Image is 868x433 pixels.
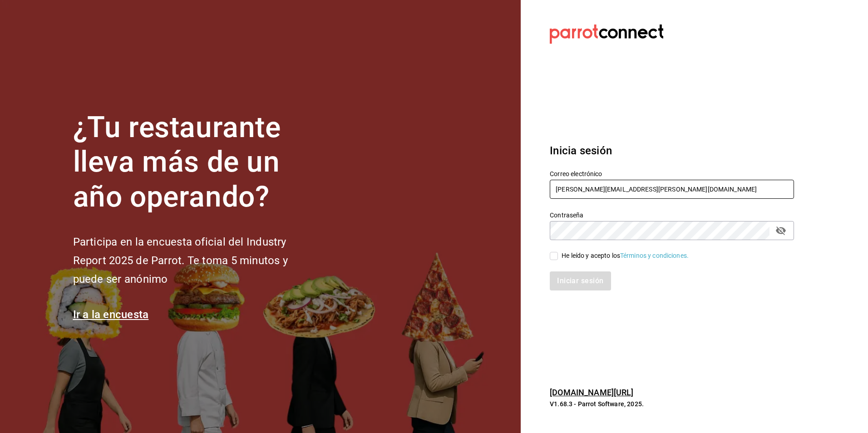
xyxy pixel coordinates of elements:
h1: ¿Tu restaurante lleva más de un año operando? [73,110,318,215]
h3: Inicia sesión [550,143,794,159]
a: Términos y condiciones. [620,252,689,259]
label: Correo electrónico [550,170,794,177]
button: passwordField [773,223,789,238]
label: Contraseña [550,212,794,218]
h2: Participa en la encuesta oficial del Industry Report 2025 de Parrot. Te toma 5 minutos y puede se... [73,233,318,288]
a: Ir a la encuesta [73,308,149,321]
p: V1.68.3 - Parrot Software, 2025. [550,399,794,408]
input: Ingresa tu correo electrónico [550,180,794,199]
a: [DOMAIN_NAME][URL] [550,388,633,397]
div: He leído y acepto los [562,251,689,261]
